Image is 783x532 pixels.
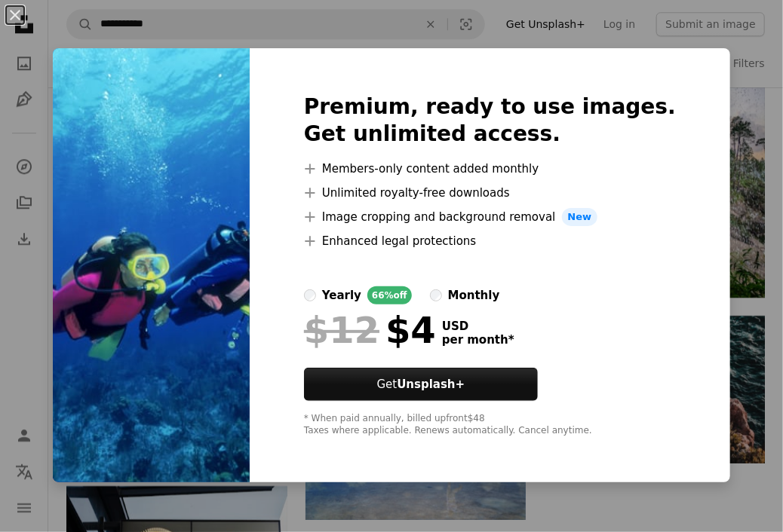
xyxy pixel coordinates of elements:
input: monthly [430,289,442,301]
li: Enhanced legal protections [304,232,676,250]
span: New [562,208,598,226]
li: Unlimited royalty-free downloads [304,184,676,202]
div: monthly [448,286,500,304]
button: GetUnsplash+ [304,368,538,401]
span: per month * [442,333,514,347]
span: USD [442,320,514,333]
li: Image cropping and background removal [304,208,676,226]
img: premium_photo-1661889099855-b44dc39e88c9 [53,48,250,482]
strong: Unsplash+ [397,378,465,391]
li: Members-only content added monthly [304,160,676,178]
h2: Premium, ready to use images. Get unlimited access. [304,93,676,148]
div: $4 [304,310,436,350]
input: yearly66%off [304,289,316,301]
span: $12 [304,310,379,350]
div: * When paid annually, billed upfront $48 Taxes where applicable. Renews automatically. Cancel any... [304,413,676,437]
div: yearly [322,286,361,304]
div: 66% off [367,286,412,304]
